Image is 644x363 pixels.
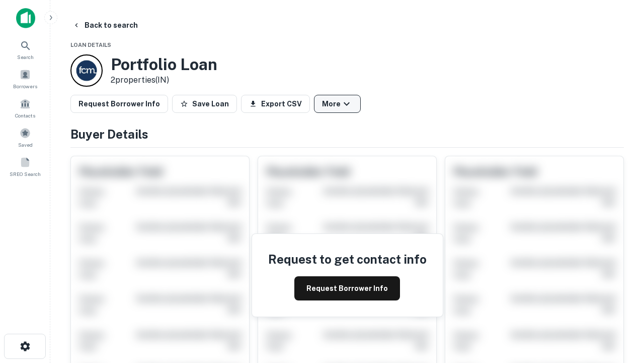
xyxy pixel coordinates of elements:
[111,74,217,86] p: 2 properties (IN)
[111,55,217,74] h3: Portfolio Loan
[268,250,427,268] h4: Request to get contact info
[3,65,47,92] a: Borrowers
[68,16,142,34] button: Back to search
[3,153,47,180] a: SREO Search
[3,94,47,122] a: Contacts
[3,36,47,63] a: Search
[18,141,33,149] span: Saved
[16,8,35,28] img: capitalize-icon.png
[13,82,37,90] span: Borrowers
[294,276,400,300] button: Request Borrower Info
[3,124,47,151] a: Saved
[10,170,41,178] span: SREO Search
[241,95,310,113] button: Export CSV
[172,95,237,113] button: Save Loan
[314,95,361,113] button: More
[70,42,111,48] span: Loan Details
[15,111,35,119] span: Contacts
[17,53,34,61] span: Search
[70,95,168,113] button: Request Borrower Info
[70,125,624,143] h4: Buyer Details
[594,282,644,331] iframe: Chat Widget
